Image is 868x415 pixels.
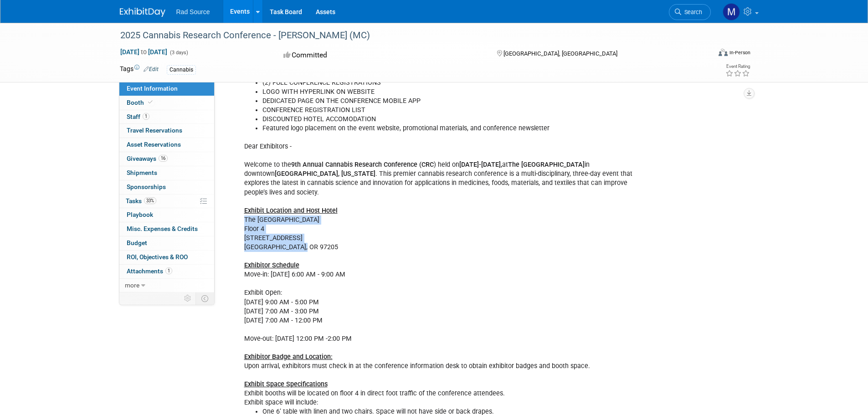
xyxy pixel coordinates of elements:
span: Rad Source [176,8,210,15]
span: Attachments [127,267,172,275]
b: [DATE]-[DATE], [459,161,502,169]
img: Madison Coleman [723,3,740,20]
span: Booth [127,99,154,106]
td: Personalize Event Tab Strip [180,292,196,304]
img: ExhibitDay [120,8,165,17]
b: [GEOGRAPHIC_DATA], [US_STATE] [275,170,375,178]
a: Misc. Expenses & Credits [119,222,214,236]
span: 33% [144,197,156,204]
a: Budget [119,236,214,250]
span: (3 days) [169,50,188,56]
div: Event Rating [725,64,750,69]
a: Playbook [119,208,214,222]
i: Booth reservation complete [148,100,153,105]
span: Misc. Expenses & Credits [127,225,198,232]
b: The [GEOGRAPHIC_DATA] [508,161,585,169]
span: 1 [143,113,149,120]
a: ROI, Objectives & ROO [119,251,214,264]
span: Asset Reservations [127,141,181,148]
span: 16 [159,155,168,162]
a: Shipments [119,166,214,180]
a: Attachments1 [119,265,214,278]
a: Edit [144,66,159,72]
li: DEDICATED PAGE ON THE CONFERENCE MOBILE APP [262,97,643,106]
span: Giveaways [127,155,168,162]
span: [GEOGRAPHIC_DATA], [GEOGRAPHIC_DATA] [503,50,617,57]
a: more [119,279,214,292]
b: 9th Annual Cannabis Research Conference (CRC [291,161,434,169]
u: Exhibitor Badge and Location: [244,353,333,361]
u: Exhibitor Schedule [244,261,299,269]
a: Travel Reservations [119,124,214,138]
span: to [139,48,148,56]
td: Tags [120,64,159,75]
span: Shipments [127,169,157,176]
div: Event Format [657,47,751,61]
a: Sponsorships [119,180,214,194]
span: Sponsorships [127,183,166,190]
span: Travel Reservations [127,127,182,134]
a: Booth [119,96,214,110]
span: 1 [165,267,172,274]
span: Search [681,9,702,15]
div: Committed [281,47,482,63]
td: Toggle Event Tabs [195,292,214,304]
li: (2) FULL CONFERENCE REGISTRATIONS [262,78,643,87]
a: Asset Reservations [119,138,214,152]
span: Tasks [126,197,156,205]
a: Giveaways16 [119,152,214,166]
span: more [125,282,139,289]
img: Format-Inperson.png [719,49,728,56]
a: Staff1 [119,110,214,124]
span: ROI, Objectives & ROO [127,253,188,261]
div: In-Person [729,49,750,56]
a: Tasks33% [119,195,214,208]
div: 2025 Cannabis Research Conference - [PERSON_NAME] (MC) [117,27,697,44]
div: Cannabis [167,65,196,75]
a: Event Information [119,82,214,96]
li: CONFERENCE REGISTRATION LIST [262,106,643,115]
u: Exhibit Location and Host Hotel [244,207,338,215]
span: Event Information [127,85,178,92]
span: Playbook [127,211,153,218]
span: Staff [127,113,149,120]
a: Search [669,4,711,20]
u: Exhibit Space Specifications [244,380,328,388]
li: Featured logo placement on the event website, promotional materials, and conference newsletter [262,124,643,133]
li: LOGO WITH HYPERLINK ON WEBSITE [262,87,643,97]
span: Budget [127,239,147,246]
li: DISCOUNTED HOTEL ACCOMODATION [262,115,643,124]
span: [DATE] [DATE] [120,48,168,56]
